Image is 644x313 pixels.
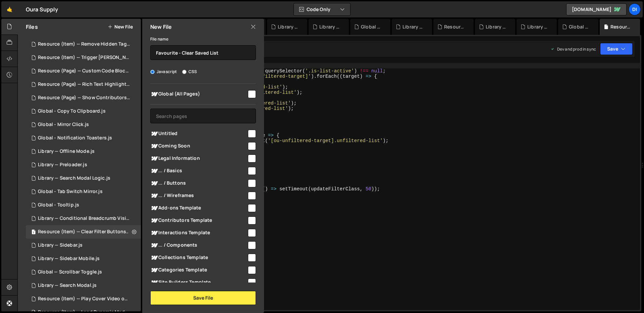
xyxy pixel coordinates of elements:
div: 14937/44582.js [26,105,141,118]
label: File name [150,36,168,43]
div: 14937/43515.js [26,51,143,64]
input: Search pages [150,109,256,123]
input: Javascript [150,70,155,74]
div: 14937/44585.js [26,131,141,145]
div: Resource (Item) — Trigger [PERSON_NAME] on Save.js [38,55,130,61]
div: Resource (Item) — Clear Filter Buttons.js [610,23,632,30]
div: Global - Notification Toasters.js [38,135,112,141]
div: 14937/44586.js [26,145,141,158]
span: ... / Wireframes [150,192,247,200]
button: Code Only [294,3,350,15]
div: 14937/43376.js [26,225,143,239]
span: ... / Components [150,241,247,249]
div: 14937/44562.js [26,198,141,212]
div: 14937/43535.js [26,38,143,51]
div: 14937/44194.js [26,91,143,105]
div: 14937/44170.js [26,212,143,225]
label: Javascript [150,68,177,75]
div: Library — Search Modal Logic.js [402,23,424,30]
div: 14937/39947.js [26,265,141,279]
div: Global - Copy To Clipboard.js [38,108,106,114]
div: Library — Search Modal Logic.js [38,175,110,181]
div: 14937/44593.js [26,252,141,265]
div: Global - Tooltip.js [38,202,79,208]
span: ... / Basics [150,167,247,175]
span: Add-ons Template [150,204,247,212]
div: 14937/43958.js [26,158,141,172]
a: Di [629,3,641,15]
button: Save File [150,291,256,305]
input: CSS [182,70,186,74]
div: Resource (Item) — Play Cover Video on Hover.js [38,296,130,302]
div: Global - Mirror Click.js [38,122,89,128]
div: Library — Theme Toggle.js [278,23,299,30]
div: 14937/38901.js [26,292,143,306]
span: Contributors Template [150,216,247,225]
div: Library — Offline Mode.js [38,148,95,154]
div: 14937/44597.js [26,78,143,91]
span: Site Builders Template [150,278,247,287]
div: Global — Scrollbar Toggle.js [38,269,102,275]
span: Categories Template [150,266,247,274]
div: Library — Search Modal.js [38,283,97,289]
div: Library — Conditional Breadcrumb Visibility.js [38,215,130,222]
div: Global - Tab Switch Mirror.js [361,23,382,30]
div: Resource (Page) — Rich Text Highlight Pill.js [444,23,466,30]
div: Library — Sidebar.js [38,242,83,248]
span: ... / Buttons [150,179,247,187]
div: Library — Preloader.js [38,162,87,168]
span: Untitled [150,130,247,138]
div: Library — Sidebar.js [319,23,341,30]
input: Name [150,45,256,60]
a: 🤙 [1,1,18,17]
label: CSS [182,68,197,75]
div: Resource (Page) — Custom Code Block Setup.js [38,68,130,74]
div: 14937/44851.js [26,172,141,185]
div: Resource (Page) — Show Contributors Name.js [38,95,130,101]
div: Global - Notification Toasters.js [569,23,590,30]
button: New File [108,24,133,29]
h2: Files [26,23,38,30]
span: Interactions Template [150,229,247,237]
span: Legal Information [150,154,247,163]
span: 1 [32,230,36,235]
a: [DOMAIN_NAME] [566,3,627,15]
div: 14937/44281.js [26,64,143,78]
div: 14937/44975.js [26,185,141,198]
div: 14937/38913.js [26,279,141,292]
span: Collections Template [150,254,247,262]
div: Oura Supply [26,5,58,13]
div: Library — Offline Mode.js [527,23,549,30]
div: Library — Sidebar Mobile.js [38,256,100,262]
div: Global - Tab Switch Mirror.js [38,189,103,195]
h2: New File [150,23,172,30]
span: Global (All Pages) [150,90,247,98]
div: Resource (Item) — Remove Hidden Tags on Load.js [38,41,130,47]
div: 14937/45352.js [26,239,141,252]
button: Save [600,43,633,55]
span: Coming Soon [150,142,247,150]
div: Dev and prod in sync [550,46,596,52]
div: Library — Sidebar Mobile.js [486,23,507,30]
div: Resource (Item) — Clear Filter Buttons.js [38,229,130,235]
div: 14937/44471.js [26,118,141,131]
div: Resource (Page) — Rich Text Highlight Pill.js [38,81,130,87]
